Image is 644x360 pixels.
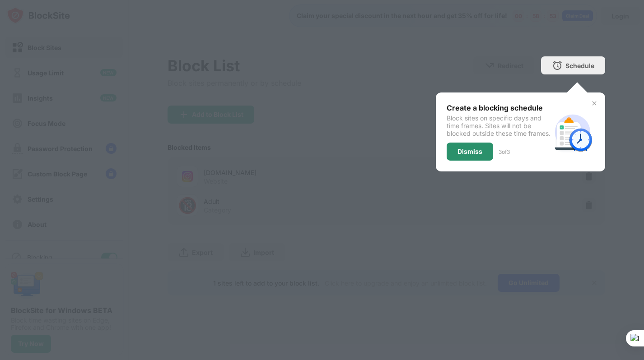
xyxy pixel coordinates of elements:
div: Block sites on specific days and time frames. Sites will not be blocked outside these time frames. [447,114,551,137]
img: schedule.svg [551,111,594,154]
div: Schedule [565,62,594,69]
div: Create a blocking schedule [447,103,551,112]
div: Dismiss [457,148,482,155]
img: x-button.svg [591,100,598,107]
div: 3 of 3 [499,148,510,155]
